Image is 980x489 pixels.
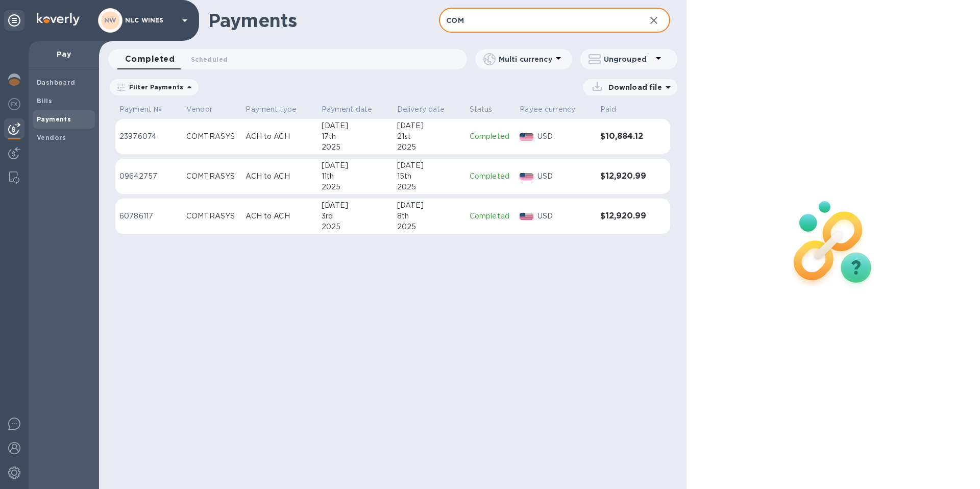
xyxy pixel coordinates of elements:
[470,104,506,115] span: Status
[191,54,228,65] span: Scheduled
[397,211,461,222] div: 8th
[4,10,24,31] div: Unpin categories
[37,97,52,105] b: Bills
[246,131,313,142] p: ACH to ACH
[322,104,386,115] span: Payment date
[520,104,589,115] span: Payee currency
[322,211,389,222] div: 3rd
[397,222,461,232] div: 2025
[186,131,237,142] div: COMTRASYS
[397,182,461,192] div: 2025
[37,115,71,123] b: Payments
[246,171,313,182] p: ACH to ACH
[600,211,649,221] h3: $12,920.99
[322,160,389,171] div: [DATE]
[600,104,616,115] p: Paid
[470,171,512,182] p: Completed
[604,82,662,92] p: Download file
[186,171,237,182] div: COMTRASYS
[186,104,226,115] span: Vendor
[37,49,91,59] p: Pay
[499,54,552,64] p: Multi currency
[186,104,212,115] p: Vendor
[537,131,592,142] p: USD
[104,16,116,24] b: NW
[208,10,439,31] h1: Payments
[397,120,461,131] div: [DATE]
[520,173,533,180] img: USD
[322,131,389,142] div: 17th
[246,104,297,115] p: Payment type
[397,171,461,182] div: 15th
[186,211,237,222] div: COMTRASYS
[470,211,512,222] p: Completed
[397,142,461,153] div: 2025
[119,104,162,115] p: Payment №
[397,160,461,171] div: [DATE]
[246,211,313,222] p: ACH to ACH
[119,171,178,182] p: 09642757
[322,200,389,211] div: [DATE]
[520,213,533,220] img: USD
[470,131,512,142] p: Completed
[125,52,175,66] span: Completed
[119,131,178,142] p: 23976074
[322,182,389,192] div: 2025
[397,104,445,115] p: Delivery date
[322,171,389,182] div: 11th
[600,132,649,141] h3: $10,884.12
[246,104,310,115] span: Payment type
[37,79,76,86] b: Dashboard
[397,131,461,142] div: 21st
[37,134,66,141] b: Vendors
[322,104,373,115] p: Payment date
[37,13,80,26] img: Logo
[537,171,592,182] p: USD
[322,222,389,232] div: 2025
[470,104,493,115] p: Status
[322,142,389,153] div: 2025
[322,120,389,131] div: [DATE]
[537,211,592,222] p: USD
[600,104,629,115] span: Paid
[397,200,461,211] div: [DATE]
[604,54,652,64] p: Ungrouped
[397,104,458,115] span: Delivery date
[8,98,20,110] img: Foreign exchange
[520,133,533,140] img: USD
[119,211,178,222] p: 60786117
[119,104,175,115] span: Payment №
[125,17,176,24] p: NLC WINES
[600,172,649,181] h3: $12,920.99
[520,104,575,115] p: Payee currency
[125,83,183,91] p: Filter Payments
